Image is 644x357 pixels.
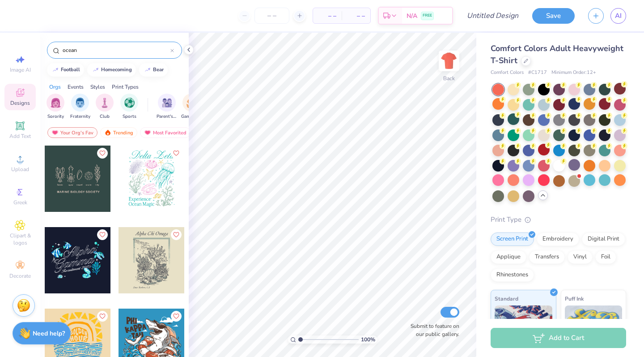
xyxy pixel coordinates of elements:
button: Like [97,148,108,159]
img: Parent's Weekend Image [162,98,172,108]
img: Club Image [100,98,110,108]
div: homecoming [101,67,132,72]
button: bear [139,63,168,77]
span: Sports [123,113,136,120]
div: filter for Sports [120,94,138,120]
img: Game Day Image [186,98,197,108]
div: Transfers [529,250,565,264]
img: most_fav.gif [51,129,59,136]
button: Like [171,148,182,159]
img: trend_line.gif [52,67,59,73]
input: Try "Alpha" [62,46,170,55]
button: Save [532,8,575,24]
img: Sorority Image [51,98,61,108]
div: filter for Parent's Weekend [157,94,177,120]
img: Standard [495,305,552,350]
button: filter button [120,94,138,120]
span: FREE [423,13,432,19]
div: Rhinestones [491,268,534,282]
div: Styles [90,83,105,91]
div: Most Favorited [140,127,191,138]
label: Submit to feature on our public gallery. [406,322,459,338]
div: Back [443,74,455,82]
span: Puff Ink [565,294,584,303]
div: Embroidery [537,232,579,246]
span: Decorate [9,272,31,280]
span: Upload [11,166,29,173]
div: Orgs [49,83,61,91]
div: Print Types [112,83,139,91]
span: Image AI [10,66,31,73]
input: Untitled Design [460,7,525,25]
span: Comfort Colors Adult Heavyweight T-Shirt [491,43,623,66]
div: Trending [100,127,137,138]
button: football [47,63,84,77]
span: – – [318,11,336,21]
span: AI [615,11,622,21]
div: Digital Print [582,232,625,246]
div: Screen Print [491,232,534,246]
img: trend_line.gif [92,67,99,73]
button: filter button [70,94,90,120]
div: filter for Club [96,94,114,120]
div: bear [153,67,164,72]
img: trending.gif [104,129,111,136]
button: homecoming [87,63,136,77]
button: Like [97,311,108,322]
img: trend_line.gif [144,67,151,73]
div: filter for Sorority [47,94,64,120]
button: filter button [181,94,202,120]
div: filter for Fraternity [70,94,90,120]
img: Back [440,52,458,70]
div: football [61,67,80,72]
div: Foil [595,250,616,264]
button: Like [171,311,182,322]
button: filter button [47,94,64,120]
span: # C1717 [528,69,547,77]
div: filter for Game Day [181,94,202,120]
button: Like [171,229,182,240]
span: Comfort Colors [491,69,524,77]
span: Game Day [181,113,202,120]
button: filter button [96,94,114,120]
span: N/A [407,11,417,21]
button: filter button [157,94,177,120]
img: most_fav.gif [144,129,151,136]
span: Minimum Order: 12 + [551,69,596,77]
span: Parent's Weekend [157,113,177,120]
strong: Need help? [33,329,65,338]
span: Designs [10,99,30,107]
img: Fraternity Image [75,98,85,108]
div: Vinyl [568,250,593,264]
span: Greek [13,199,27,206]
img: Puff Ink [565,305,623,350]
span: Standard [495,294,518,303]
input: – – [254,8,289,24]
div: Print Type [491,215,626,225]
span: – – [347,11,365,21]
span: 100 % [361,335,375,344]
a: AI [610,8,626,24]
span: Clipart & logos [4,232,36,246]
span: Fraternity [70,113,90,120]
img: Sports Image [124,98,135,108]
div: Events [68,83,84,91]
div: Your Org's Fav [47,127,97,138]
button: Like [97,229,108,240]
span: Add Text [9,133,31,140]
span: Sorority [47,113,64,120]
div: Applique [491,250,526,264]
span: Club [100,113,110,120]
